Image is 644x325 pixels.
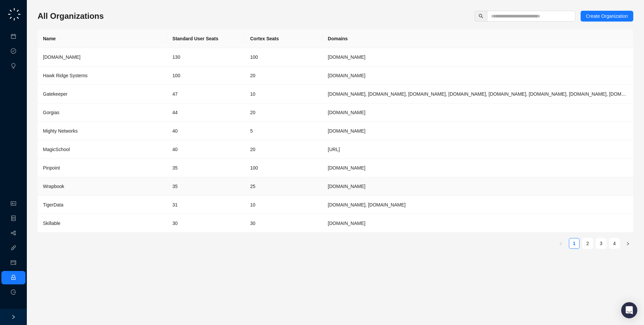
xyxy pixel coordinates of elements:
span: logout [11,289,16,295]
span: Pinpoint [43,165,60,171]
a: 2 [583,238,593,248]
td: 30 [245,214,323,233]
span: left [559,242,563,246]
span: right [626,242,630,246]
button: left [555,238,566,249]
a: 3 [596,238,606,248]
td: 44 [167,103,245,122]
td: 20 [245,140,323,159]
th: Name [38,30,167,48]
td: 20 [245,66,323,85]
td: 10 [245,196,323,214]
td: 40 [167,140,245,159]
span: Hawk Ridge Systems [43,73,88,78]
span: right [11,315,16,319]
td: 10 [245,85,323,103]
span: Gatekeeper [43,91,67,97]
span: Gorgias [43,110,59,115]
td: hawkridgesys.com [322,66,633,85]
span: MagicSchool [43,147,70,152]
td: 100 [167,66,245,85]
li: Next Page [623,238,633,249]
span: Mighty Networks [43,128,77,134]
td: 100 [245,159,323,177]
li: Previous Page [555,238,566,249]
button: right [623,238,633,249]
li: 2 [582,238,593,249]
div: Open Intercom Messenger [621,302,637,318]
img: logo-small-C4UdH2pc.png [7,7,22,22]
td: 35 [167,159,245,177]
td: gorgias.com [322,103,633,122]
td: magicschool.ai [322,140,633,159]
td: 20 [245,103,323,122]
td: 47 [167,85,245,103]
td: wrapbook.com [322,177,633,196]
td: 40 [167,122,245,140]
span: search [479,14,483,18]
td: 25 [245,177,323,196]
th: Standard User Seats [167,30,245,48]
span: Skillable [43,221,60,226]
td: 100 [245,48,323,66]
td: pinpointhq.com [322,159,633,177]
li: 3 [596,238,606,249]
span: Create Organization [586,12,628,20]
th: Cortex Seats [245,30,323,48]
td: 30 [167,214,245,233]
button: Create Organization [581,11,633,21]
td: 5 [245,122,323,140]
td: mightynetworks.com [322,122,633,140]
td: 31 [167,196,245,214]
th: Domains [322,30,633,48]
td: 35 [167,177,245,196]
span: TigerData [43,202,63,207]
td: 130 [167,48,245,66]
h3: All Organizations [38,11,104,21]
span: Wrapbook [43,184,64,189]
a: 1 [569,238,579,248]
td: skillable.com [322,214,633,233]
td: timescale.com, tigerdata.com [322,196,633,214]
a: 4 [609,238,620,248]
li: 4 [609,238,620,249]
td: gatekeeperhq.com, gatekeeperhq.io, gatekeeper.io, gatekeepervclm.com, gatekeeperhq.co, trygatekee... [322,85,633,103]
li: 1 [569,238,580,249]
td: synthesia.io [322,48,633,66]
span: [DOMAIN_NAME] [43,54,80,60]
